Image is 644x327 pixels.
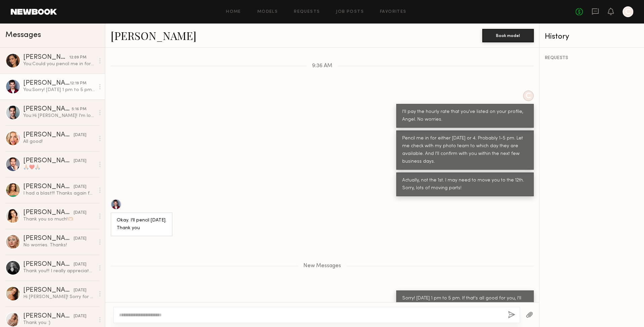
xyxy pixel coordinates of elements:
div: [PERSON_NAME] [23,54,69,61]
span: Messages [5,31,41,39]
div: You: Sorry! [DATE] 1 pm to 5 pm. If that's all good for you, I'll send the booking over [DATE]. [23,87,95,93]
a: Book model [482,32,534,38]
div: [DATE] [74,313,86,320]
div: 🙏🏼❤️🙏🏼 [23,164,95,171]
div: I'll pay the hourly rate that you've listed on your profile, Angel. No worries. [402,108,528,124]
div: [DATE] [74,236,86,242]
div: Pencil me in for either [DATE] or 4. Probably 1-5 pm. Let me check with my photo team to which da... [402,135,528,166]
div: Thank you!!! I really appreciate it and sounds good 💜 talk with you then, have a great spring xoxo [23,268,95,274]
div: History [545,33,639,41]
div: All good! [23,138,95,145]
div: [PERSON_NAME] [23,209,74,216]
div: Actually, not the 1st. I may need to move you to the 12th. Sorry, lots of moving parts! [402,177,528,192]
a: Job Posts [336,10,364,14]
div: Hi [PERSON_NAME]! Sorry for the delay. I don’t know how I missed your messages. Please let me kno... [23,294,95,300]
div: [DATE] [74,287,86,294]
div: You: Hi [PERSON_NAME]! I'm looking for an ecom [DEMOGRAPHIC_DATA] model. Do you have any examples... [23,113,95,119]
div: [PERSON_NAME] [23,158,74,164]
div: 12:09 PM [69,54,86,61]
a: Requests [294,10,320,14]
div: [DATE] [74,132,86,138]
button: Book model [482,29,534,42]
a: Models [257,10,278,14]
a: C [622,6,633,17]
div: [PERSON_NAME] [23,235,74,242]
span: New Messages [303,263,341,269]
div: Sorry! [DATE] 1 pm to 5 pm. If that's all good for you, I'll send the booking over [DATE]. [402,295,528,310]
div: [DATE] [74,210,86,216]
a: [PERSON_NAME] [111,28,196,43]
div: Thank you :) [23,320,95,326]
div: 12:19 PM [70,80,86,87]
a: Home [226,10,241,14]
div: [PERSON_NAME] [23,106,72,113]
div: [DATE] [74,184,86,190]
div: You: Could you pencil me in for [DATE] 9am-2pm? Still waiting for a few details to come through, ... [23,61,95,67]
span: 9:36 AM [312,63,332,69]
div: [DATE] [74,158,86,164]
div: I had a blast!!! Thanks again for everything 🥰 [23,190,95,197]
div: Thank you so much!🫶🏼 [23,216,95,222]
div: [PERSON_NAME] [23,287,74,294]
div: No worries. Thanks! [23,242,95,248]
div: [PERSON_NAME] [23,261,74,268]
div: [PERSON_NAME] [23,132,74,138]
div: [PERSON_NAME] [23,80,70,87]
div: Okay. I’ll pencil [DATE]. Thank you [117,217,166,232]
div: [DATE] [74,261,86,268]
div: 5:16 PM [72,106,86,113]
div: [PERSON_NAME] [23,313,74,320]
div: [PERSON_NAME] [23,183,74,190]
div: REQUESTS [545,56,639,60]
a: Favorites [380,10,407,14]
